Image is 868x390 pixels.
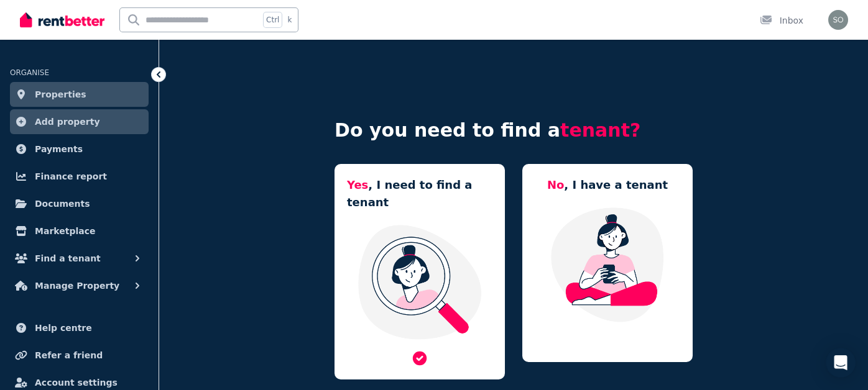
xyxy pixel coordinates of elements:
a: Finance report [10,164,149,189]
span: No [547,178,564,191]
a: Documents [10,191,149,216]
span: Properties [35,87,86,102]
button: Manage Property [10,273,149,298]
a: Help centre [10,315,149,340]
span: Find a tenant [35,251,101,266]
img: I need a tenant [347,224,492,340]
h5: , I need to find a tenant [347,176,492,211]
a: Add property [10,109,149,134]
img: soynorma@hotmail.com [828,10,848,30]
a: Payments [10,137,149,161]
span: k [287,15,292,25]
span: Manage Property [35,278,119,293]
a: Marketplace [10,219,149,243]
span: Help centre [35,320,92,335]
span: Yes [347,178,368,191]
img: Manage my property [535,206,680,323]
span: tenant? [560,119,640,141]
a: Refer a friend [10,343,149,368]
span: Add property [35,114,100,129]
span: Documents [35,196,90,211]
span: Marketplace [35,224,95,238]
h5: , I have a tenant [547,176,668,194]
span: ORGANISE [10,68,49,77]
a: Properties [10,82,149,107]
img: RentBetter [20,11,104,29]
span: Payments [35,142,83,156]
span: Ctrl [263,12,282,28]
div: Inbox [760,14,803,27]
div: Open Intercom Messenger [826,348,856,378]
span: Finance report [35,169,107,184]
h4: Do you need to find a [335,119,693,142]
span: Account settings [35,375,118,390]
span: Refer a friend [35,348,103,363]
button: Find a tenant [10,246,149,271]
